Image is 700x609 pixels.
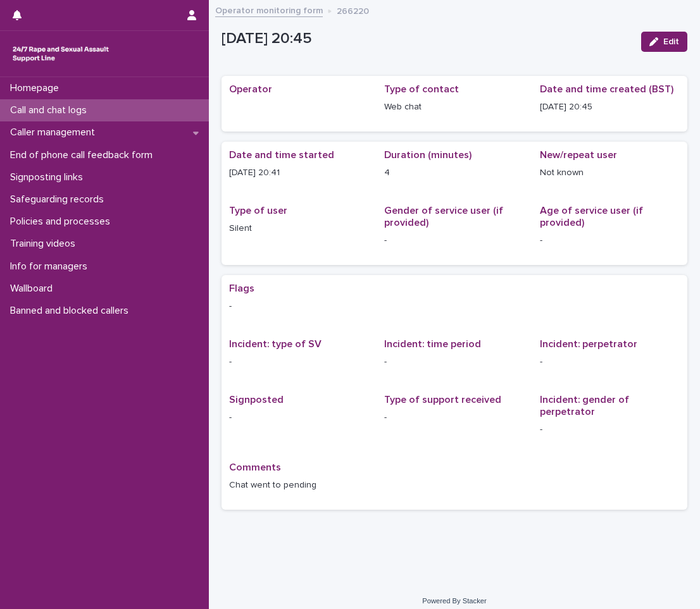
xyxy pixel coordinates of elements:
[222,30,631,48] p: [DATE] 20:45
[540,101,680,114] p: [DATE] 20:45
[384,234,524,247] p: -
[540,355,680,369] p: -
[384,150,472,160] span: Duration (minutes)
[229,150,334,160] span: Date and time started
[384,355,524,369] p: -
[229,462,281,472] span: Comments
[5,82,69,94] p: Homepage
[384,339,481,349] span: Incident: time period
[384,206,503,228] span: Gender of service user (if provided)
[229,300,680,313] p: -
[5,149,163,161] p: End of phone call feedback form
[5,283,63,295] p: Wallboard
[337,3,369,17] p: 266220
[422,597,486,605] a: Powered By Stacker
[5,261,97,273] p: Info for managers
[5,126,105,138] p: Caller management
[540,423,680,436] p: -
[10,41,111,66] img: rhQMoQhaT3yELyF149Cw
[5,104,97,116] p: Call and chat logs
[5,194,114,206] p: Safeguarding records
[5,171,93,183] p: Signposting links
[540,206,643,228] span: Age of service user (if provided)
[540,84,673,94] span: Date and time created (BST)
[540,395,629,417] span: Incident: gender of perpetrator
[5,305,139,317] p: Banned and blocked callers
[229,395,284,405] span: Signposted
[229,84,272,94] span: Operator
[384,411,524,424] p: -
[540,339,637,349] span: Incident: perpetrator
[384,101,524,114] p: Web chat
[229,355,369,369] p: -
[215,3,323,17] a: Operator monitoring form
[229,166,369,180] p: [DATE] 20:41
[229,283,254,293] span: Flags
[384,84,459,94] span: Type of contact
[641,32,687,52] button: Edit
[384,395,501,405] span: Type of support received
[229,411,369,424] p: -
[229,222,369,235] p: Silent
[229,479,680,492] p: Chat went to pending
[540,234,680,247] p: -
[384,166,524,180] p: 4
[540,150,617,160] span: New/repeat user
[229,339,322,349] span: Incident: type of SV
[5,238,85,250] p: Training videos
[540,166,680,180] p: Not known
[229,206,287,216] span: Type of user
[663,37,679,46] span: Edit
[5,216,120,228] p: Policies and processes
